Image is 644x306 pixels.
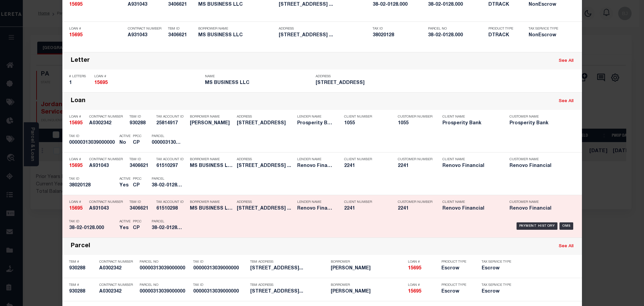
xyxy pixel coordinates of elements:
[509,158,567,162] p: Customer Name
[428,2,485,8] h5: 38-02-0128.000
[488,2,519,8] h5: DTRACK
[344,163,388,169] h5: 2241
[119,220,130,224] p: Active
[99,260,136,264] p: Contract Number
[133,183,142,188] h5: CP
[99,283,136,287] p: Contract Number
[69,121,83,126] strong: 15695
[509,200,567,204] p: Customer Name
[140,289,190,295] h5: 00000313039000000
[316,75,423,79] p: Address
[156,158,186,162] p: Tax Account ID
[398,200,432,204] p: Customer Number
[250,266,327,271] h5: 1114 ELMWOOD BLVD DALLAS,TX 752...
[250,289,327,295] h5: 1114 ELMWOOD BLVD DALLAS,TX 752...
[128,2,165,8] h5: A931043
[442,200,499,204] p: Client Name
[344,200,388,204] p: Client Number
[140,266,190,271] h5: 00000313039000000
[69,134,116,138] p: Tax ID
[482,260,512,264] p: Tax Service Type
[297,200,334,204] p: Lender Name
[344,115,388,119] p: Client Number
[152,183,182,188] h5: 38-02-0128.000
[441,289,472,295] h5: Escrow
[152,225,182,231] h5: 38-02-0128.000
[133,177,142,181] p: PPCC
[331,266,405,271] h5: MASAT MARK J
[119,177,130,181] p: Active
[509,115,567,119] p: Customer Name
[71,243,90,250] div: Parcel
[408,260,438,264] p: Loan #
[488,33,519,38] h5: DTRACK
[69,163,86,169] h5: 15695
[69,121,86,126] h5: 15695
[89,158,126,162] p: Contract Number
[140,283,190,287] p: Parcel No
[198,27,275,31] p: Borrower Name
[442,158,499,162] p: Client Name
[119,140,129,146] h5: No
[297,121,334,126] h5: Prosperity Bank
[237,200,294,204] p: Address
[205,80,312,86] h5: MS BUSINESS LLC
[133,225,142,231] h5: CP
[89,163,126,169] h5: A931043
[156,206,186,212] h5: 61510298
[69,266,96,271] h5: 930288
[297,163,334,169] h5: Renovo Financial
[69,27,124,31] p: Loan #
[488,27,519,31] p: Product Type
[559,244,574,249] a: See All
[168,27,195,31] p: TBM ID
[133,134,142,138] p: PPCC
[559,222,573,230] div: OMS
[89,115,126,119] p: Contract Number
[129,163,153,169] h5: 3406621
[237,115,294,119] p: Address
[529,33,562,38] h5: NonEscrow
[190,200,233,204] p: Borrower Name
[428,27,485,31] p: Parcel No
[193,260,247,264] p: Tax ID
[168,33,195,38] h5: 3406621
[250,260,327,264] p: TBM Address
[156,121,186,126] h5: 25814917
[156,115,186,119] p: Tax Account ID
[509,206,567,212] h5: Renovo Financial
[133,220,142,224] p: PPCC
[408,266,438,271] h5: 15695
[509,163,567,169] h5: Renovo Financial
[442,115,499,119] p: Client Name
[128,27,165,31] p: Contract Number
[398,158,432,162] p: Customer Number
[331,283,405,287] p: Borrower
[69,206,83,211] strong: 15695
[94,80,202,86] h5: 15695
[69,283,96,287] p: TBM #
[89,200,126,204] p: Contract Number
[279,2,369,8] h5: 1735 Market Street Ashland, PA ...
[193,266,247,271] h5: 00000313039000000
[129,121,153,126] h5: 930288
[279,33,369,38] h5: 1735 Market Street Ashland, PA ...
[428,33,485,38] h5: 38-02-0128.000
[152,220,182,224] p: Parcel
[559,59,574,63] a: See All
[517,222,558,230] div: Payment History
[408,289,438,295] h5: 15695
[408,266,421,271] strong: 15695
[237,206,294,212] h5: 1735 Market Street Ashland, PA ...
[69,75,91,79] p: # Letters
[297,158,334,162] p: Lender Name
[69,164,83,168] strong: 15695
[69,80,91,86] h5: 1
[442,206,499,212] h5: Renovo Financial
[316,80,423,86] h5: 6519-79th Street
[119,225,129,231] h5: Yes
[297,206,334,212] h5: Renovo Financial
[250,283,327,287] p: TBM Address
[69,115,86,119] p: Loan #
[344,158,388,162] p: Client Number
